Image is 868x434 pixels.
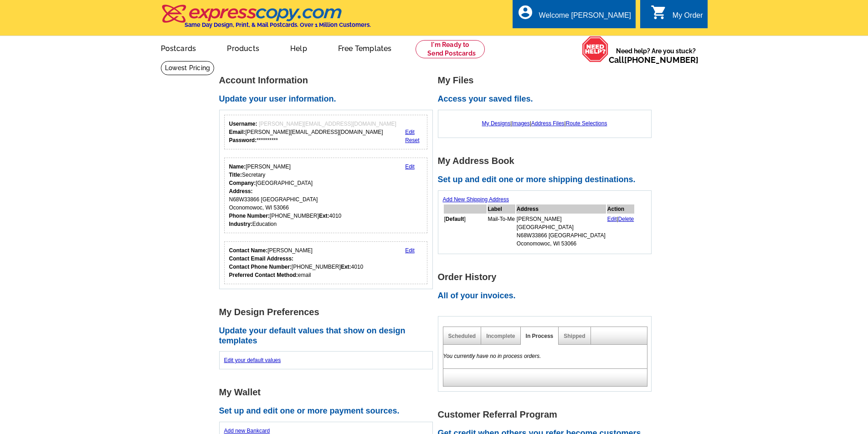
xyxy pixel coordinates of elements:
h1: Account Information [219,76,438,85]
h2: Update your default values that show on design templates [219,326,438,346]
div: Who should we contact regarding order issues? [224,241,428,284]
div: [PERSON_NAME] Secretary [GEOGRAPHIC_DATA] N68W33866 [GEOGRAPHIC_DATA] Oconomowoc, WI 53066 [PHONE... [229,163,342,228]
div: [PERSON_NAME][EMAIL_ADDRESS][DOMAIN_NAME] ********** [229,120,396,144]
a: Edit your default values [224,357,281,363]
i: shopping_cart [651,4,667,20]
a: Incomplete [486,333,515,339]
strong: Email: [229,129,246,135]
span: Need help? Are you stuck? [609,46,703,65]
strong: Preferred Contact Method: [229,272,298,278]
strong: Username: [229,121,257,127]
em: You currently have no in process orders. [443,353,541,359]
div: Your personal details. [224,158,428,233]
a: Reset [405,137,419,143]
td: | [607,214,635,248]
td: Mail-To-Me [488,214,515,248]
div: Welcome [PERSON_NAME] [539,11,631,24]
a: Free Templates [324,37,406,58]
a: Add New Shipping Address [443,196,509,203]
td: [ ] [444,214,487,248]
a: Route Selections [566,120,607,127]
h1: My Address Book [438,156,657,166]
h1: Customer Referral Program [438,410,657,419]
h4: Same Day Design, Print, & Mail Postcards. Over 1 Million Customers. [185,21,371,28]
h2: Update your user information. [219,94,438,104]
div: | | | [443,115,647,132]
strong: Industry: [229,221,252,227]
strong: Password: [229,137,257,143]
h1: Order History [438,272,657,282]
i: account_circle [517,4,534,20]
a: Edit [607,216,617,222]
h2: Set up and edit one or more payment sources. [219,406,438,416]
span: [PERSON_NAME][EMAIL_ADDRESS][DOMAIN_NAME] [259,121,396,127]
a: Edit [405,247,415,254]
th: Label [488,204,515,214]
a: Edit [405,163,415,170]
strong: Ext: [319,213,329,219]
img: help [582,36,609,62]
a: Address Files [531,120,565,127]
div: [PERSON_NAME] [PHONE_NUMBER] 4010 email [229,246,364,279]
h1: My Wallet [219,388,438,397]
a: shopping_cart My Order [651,10,703,21]
h1: My Design Preferences [219,307,438,317]
strong: Contact Email Addresss: [229,255,294,262]
b: Default [446,216,464,222]
a: Scheduled [448,333,476,339]
a: In Process [526,333,554,339]
a: My Designs [482,120,511,127]
a: Images [512,120,529,127]
a: Delete [618,216,634,222]
h2: All of your invoices. [438,291,657,301]
h2: Access your saved files. [438,94,657,104]
strong: Title: [229,172,242,178]
div: My Order [673,11,703,24]
strong: Phone Number: [229,213,270,219]
a: Products [212,37,274,58]
div: Your login information. [224,115,428,149]
strong: Address: [229,188,253,194]
a: Edit [405,129,415,135]
td: [PERSON_NAME] [GEOGRAPHIC_DATA] N68W33866 [GEOGRAPHIC_DATA] Oconomowoc, WI 53066 [516,214,606,248]
span: Call [609,55,699,65]
th: Action [607,204,635,214]
strong: Contact Name: [229,247,268,254]
a: Help [276,37,322,58]
strong: Contact Phone Number: [229,264,292,270]
h2: Set up and edit one or more shipping destinations. [438,175,657,185]
h1: My Files [438,76,657,85]
a: Postcards [146,37,211,58]
th: Address [516,204,606,214]
a: Same Day Design, Print, & Mail Postcards. Over 1 Million Customers. [161,11,371,28]
a: [PHONE_NUMBER] [624,55,699,65]
strong: Ext: [341,264,351,270]
a: Add new Bankcard [224,428,270,434]
strong: Company: [229,180,256,186]
a: Shipped [564,333,585,339]
strong: Name: [229,163,246,170]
